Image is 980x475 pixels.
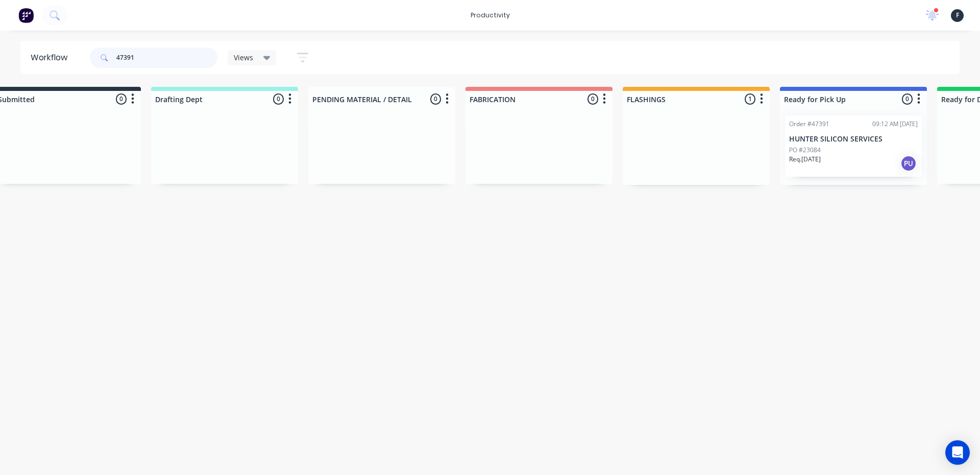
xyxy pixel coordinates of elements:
[945,440,970,465] div: Open Intercom Messenger
[465,8,515,23] div: productivity
[18,8,34,23] img: Factory
[956,11,959,20] span: F
[31,52,72,64] div: Workflow
[116,47,217,68] input: Search for orders...
[234,52,253,63] span: Views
